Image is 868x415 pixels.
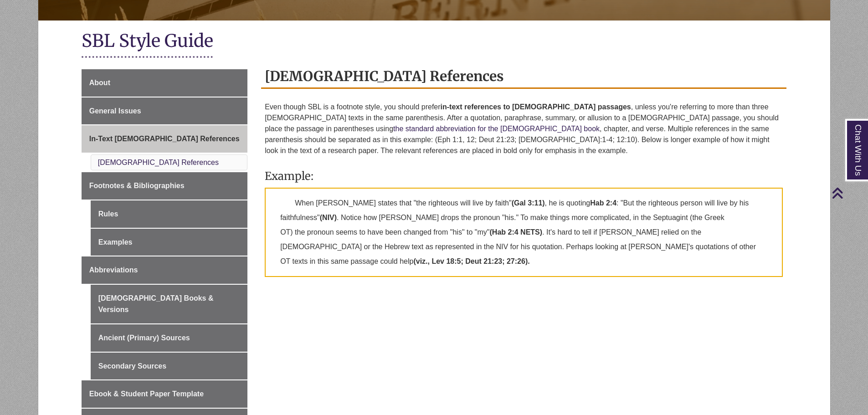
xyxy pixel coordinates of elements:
h2: [DEMOGRAPHIC_DATA] References [261,65,786,89]
strong: in-text references to [DEMOGRAPHIC_DATA] passages [441,103,631,111]
span: In-Text [DEMOGRAPHIC_DATA] References [89,135,240,143]
p: When [PERSON_NAME] states that "the righteous will live by faith" , he is quoting : "But the righ... [265,188,783,277]
span: Abbreviations [89,266,138,274]
h3: Example: [265,169,783,183]
span: About [89,79,110,87]
a: Secondary Sources [91,353,247,380]
a: Footnotes & Bibliographies [82,172,247,200]
a: [DEMOGRAPHIC_DATA] Books & Versions [91,285,247,323]
strong: Hab 2:4 [590,199,616,207]
a: In-Text [DEMOGRAPHIC_DATA] References [82,125,247,153]
a: Abbreviations [82,256,247,284]
a: About [82,69,247,97]
a: Rules [91,200,247,228]
a: Examples [91,229,247,256]
p: Even though SBL is a footnote style, you should prefer , unless you're referring to more than thr... [265,98,783,160]
a: Ebook & Student Paper Template [82,380,247,408]
a: General Issues [82,97,247,125]
a: [DEMOGRAPHIC_DATA] References [98,159,219,166]
strong: (Hab 2:4 NETS) [490,228,543,236]
span: General Issues [89,107,141,115]
strong: (viz., Lev 18:5; Deut 21:23; 27:26). [413,257,529,265]
a: Back to Top [832,187,866,199]
span: Ebook & Student Paper Template [89,390,204,398]
strong: (Gal 3:11) [512,199,545,207]
strong: (NIV) [320,214,337,221]
a: the standard abbreviation for the [DEMOGRAPHIC_DATA] book [393,125,600,133]
a: Ancient (Primary) Sources [91,324,247,352]
span: Footnotes & Bibliographies [89,182,185,190]
h1: SBL Style Guide [82,30,787,54]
